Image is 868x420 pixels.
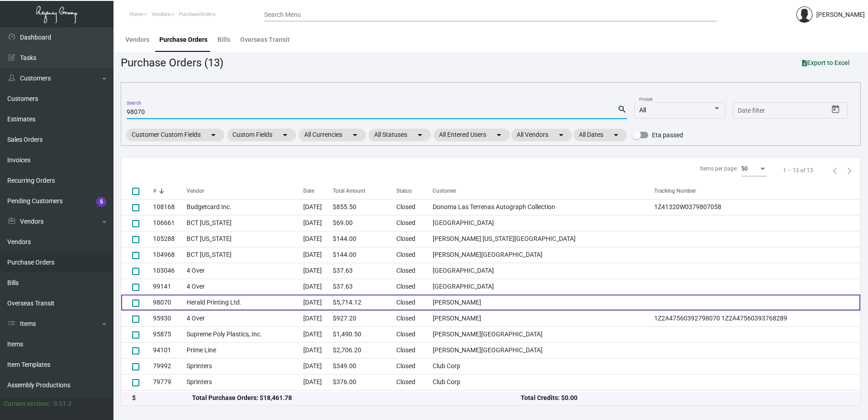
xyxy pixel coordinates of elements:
[333,231,396,247] td: $144.00
[303,358,333,374] td: [DATE]
[153,187,187,195] div: #
[333,215,396,231] td: $69.00
[396,263,433,279] td: Closed
[433,187,456,195] div: Customer
[153,310,187,326] td: 95930
[654,187,860,195] div: Tracking Number
[433,279,654,295] td: [GEOGRAPHIC_DATA]
[227,129,296,141] mat-chip: Custom Fields
[842,163,857,178] button: Next page
[652,130,683,140] span: Eta passed
[153,390,187,406] td: 79546
[303,187,333,195] div: Date
[333,358,396,374] td: $349.00
[187,263,303,279] td: 4 Over
[741,166,767,172] mat-select: Items per page:
[654,199,860,215] td: 1Z41320W0379807058
[816,10,865,20] div: [PERSON_NAME]
[187,231,303,247] td: BCT [US_STATE]
[153,342,187,358] td: 94101
[217,35,230,45] div: Bills
[617,104,627,115] mat-icon: search
[396,310,433,326] td: Closed
[303,295,333,310] td: [DATE]
[738,107,766,115] input: Start date
[153,199,187,215] td: 108168
[333,342,396,358] td: $2,706.20
[153,247,187,263] td: 104968
[493,130,504,140] mat-icon: arrow_drop_down
[611,130,621,140] mat-icon: arrow_drop_down
[208,130,219,140] mat-icon: arrow_drop_down
[829,102,843,117] button: Open calendar
[303,342,333,358] td: [DATE]
[333,187,365,195] div: Total Amount
[132,393,192,403] div: $
[303,215,333,231] td: [DATE]
[187,199,303,215] td: Budgetcard Inc.
[126,129,224,141] mat-chip: Customer Custom Fields
[333,279,396,295] td: $37.63
[333,374,396,390] td: $376.00
[187,187,204,195] div: Vendor
[153,279,187,295] td: 99141
[573,129,627,141] mat-chip: All Dates
[511,129,572,141] mat-chip: All Vendors
[333,310,396,326] td: $927.20
[654,187,696,195] div: Tracking Number
[153,358,187,374] td: 79992
[187,374,303,390] td: Sprinters
[521,393,849,403] div: Total Credits: $0.00
[333,199,396,215] td: $855.50
[153,326,187,342] td: 95875
[774,107,817,115] input: End date
[333,326,396,342] td: $1,490.50
[414,130,425,140] mat-icon: arrow_drop_down
[187,390,303,406] td: Sprinters
[159,35,207,45] div: Purchase Orders
[192,393,521,403] div: Total Purchase Orders: $18,461.78
[556,130,567,140] mat-icon: arrow_drop_down
[121,55,223,71] div: Purchase Orders (13)
[396,358,433,374] td: Closed
[828,163,842,178] button: Previous page
[433,199,654,215] td: Donoma Las Terrenas Autograph Collection
[433,215,654,231] td: [GEOGRAPHIC_DATA]
[396,295,433,310] td: Closed
[396,199,433,215] td: Closed
[433,342,654,358] td: [PERSON_NAME][GEOGRAPHIC_DATA]
[350,130,360,140] mat-icon: arrow_drop_down
[303,187,314,195] div: Date
[433,326,654,342] td: [PERSON_NAME][GEOGRAPHIC_DATA]
[796,6,813,23] img: admin@bootstrapmaster.com
[187,342,303,358] td: Prime Line
[396,215,433,231] td: Closed
[783,166,813,175] div: 1 – 13 of 13
[153,374,187,390] td: 79779
[333,247,396,263] td: $144.00
[280,130,291,140] mat-icon: arrow_drop_down
[187,326,303,342] td: Supreme Poly Plastics, Inc.
[187,358,303,374] td: Sprinters
[303,199,333,215] td: [DATE]
[433,187,654,195] div: Customer
[369,129,431,141] mat-chip: All Statuses
[153,263,187,279] td: 103046
[396,231,433,247] td: Closed
[303,374,333,390] td: [DATE]
[434,129,510,141] mat-chip: All Entered Users
[153,295,187,310] td: 98070
[54,399,72,409] div: 0.51.2
[396,247,433,263] td: Closed
[129,11,143,17] span: Home
[153,187,156,195] div: #
[433,263,654,279] td: [GEOGRAPHIC_DATA]
[153,215,187,231] td: 106661
[125,35,149,45] div: Vendors
[396,279,433,295] td: Closed
[303,279,333,295] td: [DATE]
[303,310,333,326] td: [DATE]
[179,11,216,17] span: PurchaseOrders
[802,59,850,66] span: Export to Excel
[333,187,396,195] div: Total Amount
